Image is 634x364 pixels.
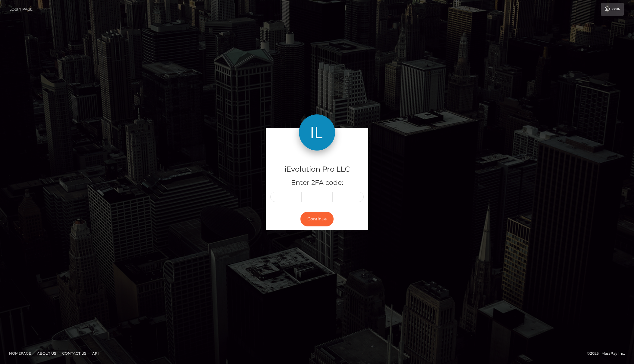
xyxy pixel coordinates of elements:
[587,350,629,357] div: © 2025 , MassPay Inc.
[270,164,364,175] h4: iEvolution Pro LLC
[60,349,89,358] a: Contact Us
[299,114,335,151] img: iEvolution Pro LLC
[601,3,624,16] a: Login
[300,212,334,226] button: Continue
[90,349,101,358] a: API
[35,349,58,358] a: About Us
[9,3,33,16] a: Login Page
[270,178,364,188] h5: Enter 2FA code:
[7,349,33,358] a: Homepage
